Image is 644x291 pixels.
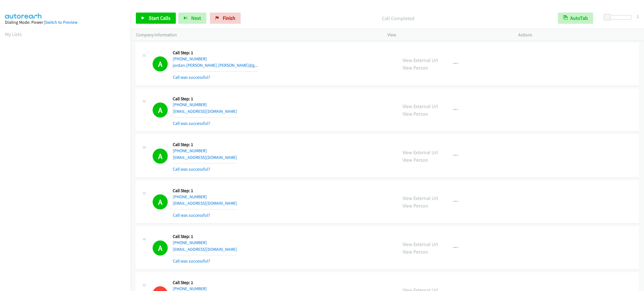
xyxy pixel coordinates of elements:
a: View Person [402,157,428,163]
h1: A [153,149,168,164]
iframe: Resource Center [628,123,644,168]
a: Switch to Preview [45,20,77,25]
a: [PHONE_NUMBER] [173,240,207,245]
a: View External Url [402,195,438,201]
h5: Call Step: 1 [173,188,237,194]
a: View External Url [402,57,438,63]
h5: Call Step: 1 [173,50,258,56]
h1: A [153,56,168,71]
a: [PHONE_NUMBER] [173,194,207,199]
a: jordan.[PERSON_NAME].[PERSON_NAME]@g... [173,63,258,68]
p: View [387,32,508,38]
a: View Person [402,202,428,209]
span: Start Calls [149,15,171,21]
a: View External Url [402,103,438,109]
a: [PHONE_NUMBER] [173,56,207,61]
button: Next [178,13,206,24]
h1: A [153,102,168,118]
a: Call was successful? [173,75,210,80]
a: [EMAIL_ADDRESS][DOMAIN_NAME] [173,109,237,114]
div: 1 [636,13,639,20]
a: [EMAIL_ADDRESS][DOMAIN_NAME] [173,155,237,160]
h5: Call Step: 1 [173,96,237,102]
a: Finish [210,13,241,24]
a: Call was successful? [173,166,210,172]
p: Company Information [136,32,377,38]
span: Next [191,15,201,21]
a: Call was successful? [173,121,210,126]
h5: Call Step: 1 [173,280,237,285]
h1: A [153,194,168,209]
div: Dialing Mode: Power | [5,19,126,26]
a: My Lists [5,31,22,37]
a: [PHONE_NUMBER] [173,102,207,107]
a: Call was successful? [173,213,210,218]
h1: A [153,240,168,256]
a: View Person [402,249,428,255]
a: View External Url [402,149,438,156]
h5: Call Step: 1 [173,142,237,147]
a: [EMAIL_ADDRESS][DOMAIN_NAME] [173,201,237,206]
button: AutoTab [558,13,593,24]
a: [EMAIL_ADDRESS][DOMAIN_NAME] [173,247,237,252]
h5: Call Step: 1 [173,234,237,239]
a: View Person [402,65,428,71]
a: [PHONE_NUMBER] [173,148,207,153]
a: View External Url [402,241,438,247]
p: Actions [518,32,639,38]
a: Start Calls [136,13,176,24]
a: Call was successful? [173,258,210,264]
p: Call Completed [248,15,548,22]
span: Finish [223,15,235,21]
a: View Person [402,111,428,117]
